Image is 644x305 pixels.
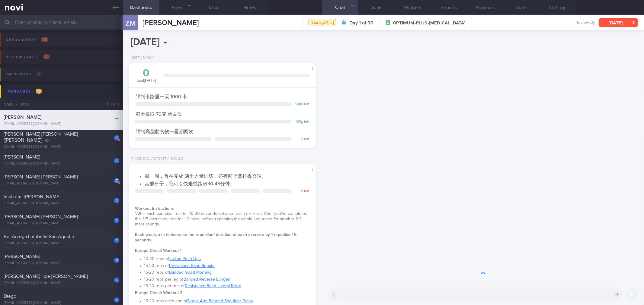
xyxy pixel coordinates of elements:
span: 0 [36,71,41,77]
div: On sensor [4,70,43,78]
span: Review By [575,20,595,26]
div: 1 [114,158,119,163]
span: OPTIMUM-PLUS-[MEDICAL_DATA] [393,20,465,26]
div: 1 [114,135,119,140]
span: [PERSON_NAME] [4,115,41,120]
div: 3 [114,258,119,263]
span: 限制高脂肪食物一星期两次 [136,129,194,134]
span: [PERSON_NAME] Hoe [PERSON_NAME] [4,274,88,279]
div: [EMAIL_ADDRESS][DOMAIN_NAME] [4,162,119,166]
div: Review [DATE] [4,53,52,61]
li: 15-20 reps each arm of [144,297,309,304]
div: Needs setup [4,36,50,44]
a: Resistance Band Lateral Raise [185,284,241,288]
div: [EMAIL_ADDRESS][DOMAIN_NAME] [4,221,119,226]
span: [PERSON_NAME] [PERSON_NAME] ([PERSON_NAME]) [4,132,78,143]
span: [PERSON_NAME] [4,254,40,259]
div: ZM [119,11,142,35]
span: 32 [43,54,50,59]
button: [DATE] [599,18,638,27]
strong: Each week, aim to increase the repetition/ duration of each exercise by 1 repetition/ 5 seconds. [135,233,296,242]
div: 100 g left [295,120,310,124]
div: 7 [114,178,119,183]
li: 每一周，旨在完成 两个力量训练，还有两个普拉提会话。 [145,172,309,179]
div: [EMAIL_ADDRESS][DOMAIN_NAME] [4,241,119,246]
div: 2 left [295,137,310,142]
div: Physical Activity Goals [129,157,184,161]
div: [EMAIL_ADDRESS][DOMAIN_NAME] [4,201,119,206]
span: 12 [36,89,42,94]
span: Imaizumi [PERSON_NAME] [4,194,60,199]
span: 119 [41,37,48,42]
div: 5 [114,297,119,303]
div: 1 [114,198,119,203]
div: 5 [114,278,119,283]
li: 15-20 reps per arm of [144,282,309,289]
li: 其他日子，您可以快走或跑步30-45分钟。 [145,179,309,187]
li: 15-20 reps of [144,262,309,269]
a: Banded Good Morning [169,270,212,275]
a: Incline Push Ups [169,257,201,261]
span: 每天摄取 70克 蛋白质 [136,112,182,117]
div: 5 left [295,189,310,194]
div: 0 [135,68,158,78]
span: [PERSON_NAME] [4,155,40,159]
strong: Europe Circuit Workout 1 [135,249,181,253]
li: 15-20 reps of [144,269,309,275]
span: *After each exercise, rest for 10-30 seconds between each exercise. After you've completed the 4/... [135,212,307,226]
div: [EMAIL_ADDRESS][DOMAIN_NAME] [4,181,119,186]
a: Resistance Band Squats [169,264,214,268]
span: [PERSON_NAME] [143,19,199,27]
strong: Day 1 of 90 [349,20,373,26]
span: Diego [4,294,16,299]
strong: Europe Circuit Workout 2 [135,291,182,295]
div: Starts [DATE] [309,19,336,27]
a: Single Arm Banded Shoulder Press [187,299,253,303]
div: kcal [DATE] [135,68,158,84]
div: Chats [99,98,123,110]
div: Diet (Daily) [129,56,155,60]
strong: Workout Instructions [135,206,174,211]
li: 15-20 reps per leg of [144,275,309,282]
div: Messages [6,87,43,96]
span: [PERSON_NAME] [PERSON_NAME] [4,175,78,179]
a: Banded Reverse Lunges [184,277,230,281]
li: 10-20 reps of [144,255,309,262]
span: [PERSON_NAME] [PERSON_NAME] [4,214,78,219]
span: Bei Arcega Lulubelle San Agustin [4,234,74,239]
div: [EMAIL_ADDRESS][DOMAIN_NAME] [4,122,119,126]
div: [EMAIL_ADDRESS][DOMAIN_NAME] [4,281,119,285]
div: 1 [114,238,119,243]
div: [EMAIL_ADDRESS][DOMAIN_NAME] [4,261,119,266]
div: 1000 left [295,102,310,107]
div: [EMAIL_ADDRESS][DOMAIN_NAME] [4,145,119,149]
span: 限制卡路里一天 1000 卡 [136,94,187,99]
div: 1 [114,218,119,223]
